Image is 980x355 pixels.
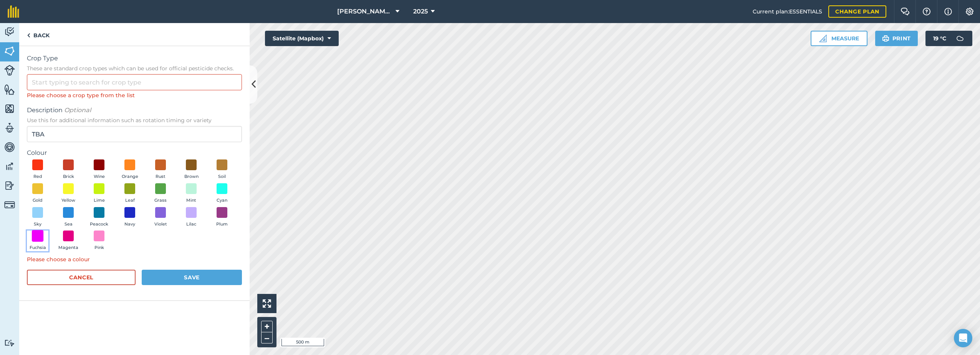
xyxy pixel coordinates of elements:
img: svg+xml;base64,PD94bWwgdmVyc2lvbj0iMS4wIiBlbmNvZGluZz0idXRmLTgiPz4KPCEtLSBHZW5lcmF0b3I6IEFkb2JlIE... [4,141,15,153]
span: Leaf [125,197,135,204]
button: Lilac [180,207,202,228]
input: Start typing to search for crop type [27,74,242,90]
button: Yellow [58,183,79,204]
button: Brown [180,159,202,180]
span: Violet [154,221,167,228]
button: Red [27,159,48,180]
button: Soil [211,159,233,180]
button: Save [142,270,242,285]
span: Brick [63,173,74,180]
img: svg+xml;base64,PHN2ZyB4bWxucz0iaHR0cDovL3d3dy53My5vcmcvMjAwMC9zdmciIHdpZHRoPSIxOSIgaGVpZ2h0PSIyNC... [882,34,889,43]
a: Change plan [828,5,886,18]
img: A question mark icon [922,8,931,15]
span: [PERSON_NAME] Farm Life [337,7,392,16]
button: Grass [150,183,171,204]
span: Wine [94,173,105,180]
div: Open Intercom Messenger [954,329,972,347]
span: Soil [218,173,226,180]
button: Sky [27,207,48,228]
button: Violet [150,207,171,228]
span: Rust [156,173,166,180]
span: Orange [122,173,138,180]
div: Please choose a colour [27,255,242,264]
button: Rust [150,159,171,180]
img: A cog icon [965,8,974,15]
button: Navy [119,207,141,228]
span: Crop Type [27,54,242,63]
button: Fuchsia [27,231,48,251]
span: Current plan : ESSENTIALS [753,7,822,16]
img: svg+xml;base64,PD94bWwgdmVyc2lvbj0iMS4wIiBlbmNvZGluZz0idXRmLTgiPz4KPCEtLSBHZW5lcmF0b3I6IEFkb2JlIE... [4,65,15,76]
img: svg+xml;base64,PD94bWwgdmVyc2lvbj0iMS4wIiBlbmNvZGluZz0idXRmLTgiPz4KPCEtLSBHZW5lcmF0b3I6IEFkb2JlIE... [4,26,15,38]
a: Back [19,23,57,46]
button: Sea [58,207,79,228]
img: svg+xml;base64,PHN2ZyB4bWxucz0iaHR0cDovL3d3dy53My5vcmcvMjAwMC9zdmciIHdpZHRoPSI5IiBoZWlnaHQ9IjI0Ii... [27,31,30,40]
span: Sea [65,221,73,228]
span: Grass [154,197,167,204]
button: Wine [88,159,110,180]
button: Mint [180,183,202,204]
img: svg+xml;base64,PD94bWwgdmVyc2lvbj0iMS4wIiBlbmNvZGluZz0idXRmLTgiPz4KPCEtLSBHZW5lcmF0b3I6IEFkb2JlIE... [4,199,15,210]
img: svg+xml;base64,PD94bWwgdmVyc2lvbj0iMS4wIiBlbmNvZGluZz0idXRmLTgiPz4KPCEtLSBHZW5lcmF0b3I6IEFkb2JlIE... [4,122,15,134]
button: Lime [88,183,110,204]
em: Optional [64,106,91,114]
span: Cyan [217,197,227,204]
button: Magenta [58,231,79,251]
img: svg+xml;base64,PHN2ZyB4bWxucz0iaHR0cDovL3d3dy53My5vcmcvMjAwMC9zdmciIHdpZHRoPSI1NiIgaGVpZ2h0PSI2MC... [4,84,15,95]
span: Plum [216,221,228,228]
span: Sky [34,221,41,228]
span: Description [27,106,242,115]
button: Cyan [211,183,233,204]
button: Cancel [27,270,136,285]
span: 2025 [413,7,428,16]
span: 19 ° C [933,31,946,46]
span: Peacock [90,221,108,228]
span: Fuchsia [30,244,46,251]
span: These are standard crop types which can be used for official pesticide checks. [27,65,242,72]
img: svg+xml;base64,PD94bWwgdmVyc2lvbj0iMS4wIiBlbmNvZGluZz0idXRmLTgiPz4KPCEtLSBHZW5lcmF0b3I6IEFkb2JlIE... [4,180,15,191]
img: fieldmargin Logo [8,5,19,18]
button: Orange [119,159,141,180]
span: Pink [94,244,104,251]
span: Lilac [186,221,196,228]
img: svg+xml;base64,PHN2ZyB4bWxucz0iaHR0cDovL3d3dy53My5vcmcvMjAwMC9zdmciIHdpZHRoPSI1NiIgaGVpZ2h0PSI2MC... [4,45,15,57]
button: Leaf [119,183,141,204]
img: Ruler icon [819,35,827,42]
button: Satellite (Mapbox) [265,31,339,46]
label: Colour [27,148,242,158]
button: Print [875,31,918,46]
button: Plum [211,207,233,228]
img: svg+xml;base64,PD94bWwgdmVyc2lvbj0iMS4wIiBlbmNvZGluZz0idXRmLTgiPz4KPCEtLSBHZW5lcmF0b3I6IEFkb2JlIE... [4,339,15,347]
button: Gold [27,183,48,204]
span: Magenta [58,244,78,251]
span: Navy [124,221,135,228]
div: Please choose a crop type from the list [27,91,242,100]
button: Peacock [88,207,110,228]
button: Measure [811,31,867,46]
span: Mint [186,197,196,204]
span: Yellow [61,197,75,204]
img: svg+xml;base64,PD94bWwgdmVyc2lvbj0iMS4wIiBlbmNvZGluZz0idXRmLTgiPz4KPCEtLSBHZW5lcmF0b3I6IEFkb2JlIE... [4,161,15,172]
button: Pink [88,231,110,251]
img: svg+xml;base64,PD94bWwgdmVyc2lvbj0iMS4wIiBlbmNvZGluZz0idXRmLTgiPz4KPCEtLSBHZW5lcmF0b3I6IEFkb2JlIE... [952,31,968,46]
span: Brown [184,173,199,180]
img: Four arrows, one pointing top left, one top right, one bottom right and the last bottom left [263,299,271,308]
button: – [261,332,273,343]
button: 19 °C [925,31,972,46]
button: + [261,321,273,332]
span: Gold [33,197,43,204]
span: Red [33,173,42,180]
button: Brick [58,159,79,180]
img: svg+xml;base64,PHN2ZyB4bWxucz0iaHR0cDovL3d3dy53My5vcmcvMjAwMC9zdmciIHdpZHRoPSIxNyIgaGVpZ2h0PSIxNy... [944,7,952,16]
span: Use this for additional information such as rotation timing or variety [27,116,242,124]
img: Two speech bubbles overlapping with the left bubble in the forefront [901,8,910,15]
span: Lime [94,197,105,204]
img: svg+xml;base64,PHN2ZyB4bWxucz0iaHR0cDovL3d3dy53My5vcmcvMjAwMC9zdmciIHdpZHRoPSI1NiIgaGVpZ2h0PSI2MC... [4,103,15,114]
